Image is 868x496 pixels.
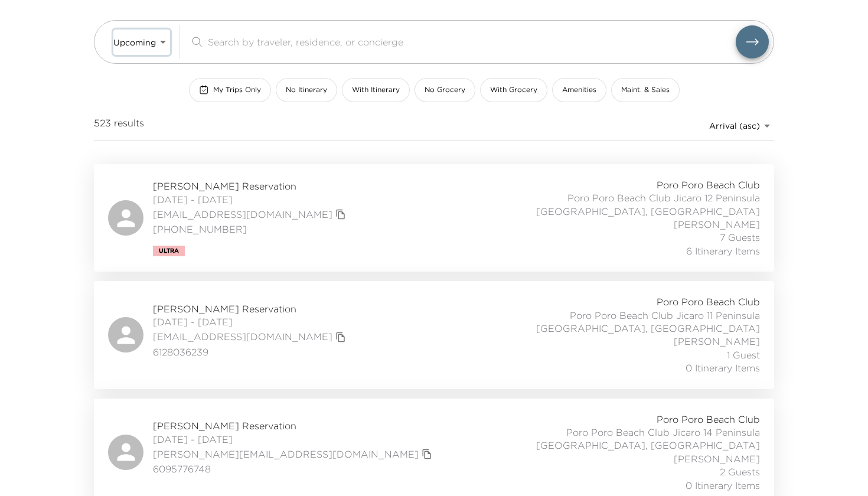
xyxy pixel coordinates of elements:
[657,295,760,308] span: Poro Poro Beach Club
[94,281,774,389] a: [PERSON_NAME] Reservation[DATE] - [DATE][EMAIL_ADDRESS][DOMAIN_NAME]copy primary member email6128...
[686,479,760,492] span: 0 Itinerary Items
[552,78,606,102] button: Amenities
[490,85,537,95] span: With Grocery
[657,178,760,191] span: Poro Poro Beach Club
[657,413,760,426] span: Poro Poro Beach Club
[153,302,349,315] span: [PERSON_NAME] Reservation
[153,448,419,461] a: [PERSON_NAME][EMAIL_ADDRESS][DOMAIN_NAME]
[674,452,760,465] span: [PERSON_NAME]
[562,85,596,95] span: Amenities
[727,348,760,361] span: 1 Guest
[153,180,349,192] span: [PERSON_NAME] Reservation
[720,231,760,244] span: 7 Guests
[686,361,760,374] span: 0 Itinerary Items
[189,78,271,102] button: My Trips Only
[153,223,349,236] span: [PHONE_NUMBER]
[94,116,144,135] span: 523 results
[94,164,774,272] a: [PERSON_NAME] Reservation[DATE] - [DATE][EMAIL_ADDRESS][DOMAIN_NAME]copy primary member email[PHO...
[153,330,332,343] a: [EMAIL_ADDRESS][DOMAIN_NAME]
[153,433,435,446] span: [DATE] - [DATE]
[113,37,156,48] span: Upcoming
[208,35,736,48] input: Search by traveler, residence, or concierge
[674,335,760,348] span: [PERSON_NAME]
[332,329,349,345] button: copy primary member email
[153,315,349,328] span: [DATE] - [DATE]
[419,446,435,462] button: copy primary member email
[415,78,475,102] button: No Grocery
[332,206,349,223] button: copy primary member email
[153,208,332,221] a: [EMAIL_ADDRESS][DOMAIN_NAME]
[342,78,410,102] button: With Itinerary
[686,244,760,257] span: 6 Itinerary Items
[674,218,760,231] span: [PERSON_NAME]
[425,85,465,95] span: No Grocery
[499,309,760,335] span: Poro Poro Beach Club Jicaro 11 Peninsula [GEOGRAPHIC_DATA], [GEOGRAPHIC_DATA]
[499,191,760,218] span: Poro Poro Beach Club Jicaro 12 Peninsula [GEOGRAPHIC_DATA], [GEOGRAPHIC_DATA]
[709,120,760,131] span: Arrival (asc)
[153,419,435,432] span: [PERSON_NAME] Reservation
[352,85,400,95] span: With Itinerary
[720,465,760,478] span: 2 Guests
[480,78,547,102] button: With Grocery
[213,85,261,95] span: My Trips Only
[621,85,670,95] span: Maint. & Sales
[153,462,435,475] span: 6095776748
[499,426,760,452] span: Poro Poro Beach Club Jicaro 14 Peninsula [GEOGRAPHIC_DATA], [GEOGRAPHIC_DATA]
[153,345,349,358] span: 6128036239
[611,78,680,102] button: Maint. & Sales
[286,85,327,95] span: No Itinerary
[159,247,179,254] span: Ultra
[276,78,337,102] button: No Itinerary
[153,193,349,206] span: [DATE] - [DATE]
